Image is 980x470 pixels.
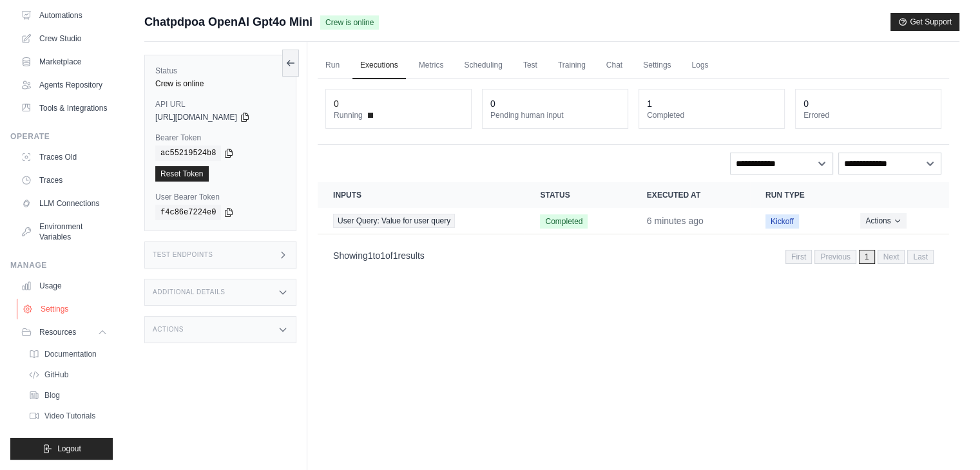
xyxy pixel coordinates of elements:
[15,170,113,191] a: Traces
[155,79,285,89] div: Crew is online
[411,52,452,79] a: Metrics
[44,370,68,380] span: GitHub
[15,52,113,72] a: Marketplace
[647,110,776,120] dt: Completed
[803,110,933,120] dt: Errored
[153,288,225,296] h3: Additional Details
[878,250,905,264] span: Next
[155,112,237,122] span: [URL][DOMAIN_NAME]
[456,52,510,79] a: Scheduling
[334,110,363,120] span: Running
[814,250,856,264] span: Previous
[907,250,934,264] span: Last
[631,182,750,208] th: Executed at
[333,214,509,228] a: View execution details for User Query
[15,75,113,95] a: Agents Repository
[57,444,81,454] span: Logout
[318,182,949,272] section: Crew executions table
[15,216,113,247] a: Environment Variables
[155,146,221,161] code: ac55219524b8
[540,214,588,229] span: Completed
[15,98,113,118] a: Tools & Integrations
[368,250,373,261] span: 1
[155,205,221,220] code: f4c86e7224e0
[859,250,875,264] span: 1
[635,52,678,79] a: Settings
[803,97,809,110] div: 0
[153,251,213,259] h3: Test Endpoints
[23,366,113,384] a: GitHub
[490,97,495,110] div: 0
[333,214,455,228] span: User Query: Value for user query
[153,326,184,334] h3: Actions
[890,13,959,31] button: Get Support
[490,110,620,120] dt: Pending human input
[39,327,76,337] span: Resources
[318,240,949,272] nav: Pagination
[916,408,980,470] div: Widget de chat
[765,214,799,229] span: Kickoff
[320,15,379,30] span: Crew is online
[23,386,113,404] a: Blog
[144,13,312,31] span: Chatpdpoa OpenAI Gpt4o Mini
[155,66,285,76] label: Status
[599,52,630,79] a: Chat
[155,166,209,182] a: Reset Token
[352,52,406,79] a: Executions
[333,249,425,262] p: Showing to of results
[155,133,285,143] label: Bearer Token
[647,216,704,226] time: September 28, 2025 at 20:51 GMT-3
[550,52,593,79] a: Training
[785,250,934,264] nav: Pagination
[785,250,812,264] span: First
[15,5,113,26] a: Automations
[23,407,113,425] a: Video Tutorials
[515,52,545,79] a: Test
[17,299,114,319] a: Settings
[393,250,398,261] span: 1
[44,390,60,400] span: Blog
[750,182,845,208] th: Run Type
[44,411,95,421] span: Video Tutorials
[15,276,113,296] a: Usage
[155,99,285,109] label: API URL
[380,250,385,261] span: 1
[10,438,113,460] button: Logout
[318,182,524,208] th: Inputs
[524,182,631,208] th: Status
[15,28,113,49] a: Crew Studio
[10,131,113,142] div: Operate
[860,213,906,229] button: Actions for execution
[10,260,113,270] div: Manage
[684,52,716,79] a: Logs
[647,97,652,110] div: 1
[15,322,113,343] button: Resources
[23,345,113,363] a: Documentation
[44,349,97,359] span: Documentation
[15,193,113,214] a: LLM Connections
[334,97,339,110] div: 0
[318,52,347,79] a: Run
[916,408,980,470] iframe: Chat Widget
[155,192,285,202] label: User Bearer Token
[15,147,113,167] a: Traces Old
